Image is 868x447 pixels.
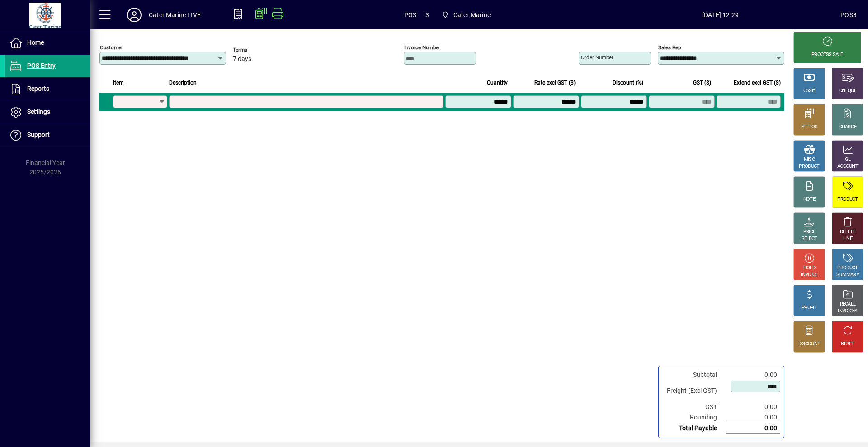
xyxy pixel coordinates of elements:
div: LINE [843,235,852,242]
mat-label: Order number [581,54,613,61]
span: POS [404,8,417,22]
td: Subtotal [662,370,726,380]
span: Cater Marine [453,8,491,22]
div: RESET [841,341,854,348]
div: PRODUCT [837,196,858,203]
td: Freight (Excl GST) [662,380,726,402]
span: [DATE] 12:29 [600,8,840,22]
div: PROFIT [802,305,817,311]
div: DISCOUNT [798,341,820,348]
span: Terms [233,47,287,53]
div: PRODUCT [837,265,858,272]
div: PRODUCT [799,163,819,170]
td: 0.00 [726,423,780,434]
span: Support [27,131,50,138]
div: PRICE [803,229,816,235]
span: POS Entry [27,62,56,69]
div: INVOICES [838,308,857,315]
div: GL [845,156,851,163]
div: SELECT [802,235,817,242]
td: GST [662,402,726,412]
td: Rounding [662,412,726,423]
span: Description [169,78,197,88]
td: Total Payable [662,423,726,434]
span: GST ($) [693,78,711,88]
mat-label: Sales rep [658,44,681,51]
div: DELETE [840,229,855,235]
div: PROCESS SALE [811,52,843,58]
td: 0.00 [726,370,780,380]
span: Settings [27,108,50,115]
div: POS3 [840,8,857,22]
div: CASH [803,88,815,94]
a: Settings [5,101,90,123]
a: Support [5,124,90,146]
span: Discount (%) [613,78,643,88]
span: Rate excl GST ($) [534,78,576,88]
button: Profile [120,7,149,23]
span: Item [113,78,124,88]
span: Cater Marine [438,7,494,23]
mat-label: Customer [100,44,123,51]
div: EFTPOS [801,124,818,131]
div: MISC [804,156,815,163]
mat-label: Invoice number [404,44,440,51]
div: Cater Marine LIVE [149,8,201,22]
div: HOLD [803,265,815,272]
td: 0.00 [726,402,780,412]
div: RECALL [840,301,856,308]
div: ACCOUNT [837,163,858,170]
span: 3 [425,8,429,22]
span: Reports [27,85,49,92]
a: Home [5,32,90,54]
div: INVOICE [801,272,817,278]
td: 0.00 [726,412,780,423]
span: Home [27,39,44,46]
span: Extend excl GST ($) [734,78,781,88]
div: SUMMARY [836,272,859,278]
span: 7 days [233,56,251,63]
span: Quantity [487,78,508,88]
div: CHEQUE [839,88,856,94]
div: CHARGE [839,124,857,131]
a: Reports [5,78,90,100]
div: NOTE [803,196,815,203]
